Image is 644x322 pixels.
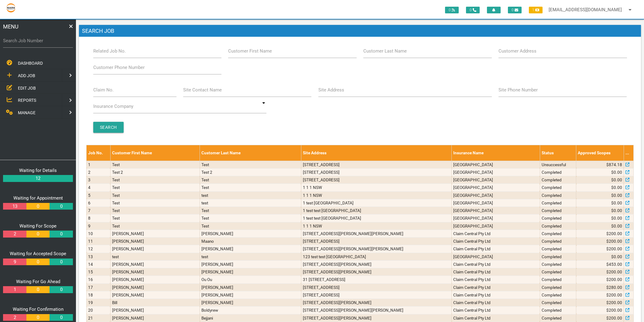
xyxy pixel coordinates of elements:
td: 14 [87,260,111,268]
td: [STREET_ADDRESS][PERSON_NAME][PERSON_NAME] [301,230,451,237]
td: Bejjani [200,314,301,322]
h1: Search Job [79,25,641,37]
td: [GEOGRAPHIC_DATA] [452,199,540,207]
td: 5 [87,191,111,199]
td: 1 [87,161,111,168]
a: 0 [50,231,73,238]
span: $200.00 [606,269,622,275]
span: $200.00 [606,307,622,313]
td: Test 2 [200,168,301,176]
a: Waiting For Go Ahead [16,279,60,284]
td: [STREET_ADDRESS] [301,238,451,245]
td: 123 test test [GEOGRAPHIC_DATA] [301,253,451,260]
a: 0 [50,314,73,321]
td: 1 test [GEOGRAPHIC_DATA] [301,199,451,207]
td: Completed [540,245,576,253]
td: test [110,253,200,260]
a: Waiting for Accepted Scope [10,251,66,256]
span: 0 [466,7,480,13]
td: [PERSON_NAME] [200,268,301,276]
span: REPORTS [18,98,36,103]
td: Completed [540,191,576,199]
td: 11 [87,238,111,245]
td: [GEOGRAPHIC_DATA] [452,207,540,214]
td: test [200,199,301,207]
a: 0 [26,286,50,293]
td: Completed [540,222,576,230]
span: $0.00 [611,177,622,183]
td: Bill [110,299,200,307]
td: Test [110,161,200,168]
td: Completed [540,207,576,214]
label: Claim No. [93,87,114,94]
td: Claim Central Pty Ltd [452,230,540,237]
td: test [200,253,301,260]
a: Waiting For Confirmation [13,307,63,312]
td: 8 [87,214,111,222]
a: 2 [3,314,26,321]
td: Completed [540,176,576,184]
td: 19 [87,299,111,307]
td: 2 [87,168,111,176]
label: Customer Address [498,48,536,55]
td: Claim Central Pty Ltd [452,245,540,253]
td: [PERSON_NAME] [200,245,301,253]
td: 15 [87,268,111,276]
span: $200.00 [606,231,622,237]
th: Job No. [87,145,111,161]
td: [STREET_ADDRESS][PERSON_NAME][PERSON_NAME] [301,245,451,253]
label: Search Job Number [3,37,73,44]
td: Boldyrew [200,307,301,314]
a: 0 [50,203,73,210]
span: $280.00 [606,284,622,290]
span: $0.00 [611,207,622,214]
td: [STREET_ADDRESS] [301,168,451,176]
td: Test [110,214,200,222]
span: 0 [445,7,459,13]
label: Customer Last Name [363,48,407,55]
td: Test [110,176,200,184]
span: $0.00 [611,184,622,190]
input: Search [93,122,124,133]
th: Insurance Name [452,145,540,161]
th: ... [624,145,633,161]
td: [STREET_ADDRESS][PERSON_NAME] [301,314,451,322]
td: Test [200,207,301,214]
td: Test [110,199,200,207]
a: 13 [3,203,26,210]
td: Completed [540,184,576,191]
span: $0.00 [611,223,622,229]
span: $0.00 [611,200,622,206]
span: $200.00 [606,292,622,298]
td: Completed [540,291,576,299]
td: [PERSON_NAME] [200,299,301,307]
td: Test [200,184,301,191]
td: [PERSON_NAME] [200,230,301,237]
span: $200.00 [606,300,622,306]
td: Completed [540,276,576,283]
td: Claim Central Pty Ltd [452,314,540,322]
td: [GEOGRAPHIC_DATA] [452,253,540,260]
label: Customer First Name [228,48,272,55]
img: s3file [6,3,16,13]
a: 0 [50,259,73,265]
td: 20 [87,307,111,314]
td: Claim Central Pty Ltd [452,268,540,276]
td: 1 1 1 NSW [301,222,451,230]
td: 6 [87,199,111,207]
td: [PERSON_NAME] [200,291,301,299]
th: Customer Last Name [200,145,301,161]
label: Site Address [318,87,344,94]
td: Claim Central Pty Ltd [452,260,540,268]
span: $0.00 [611,192,622,198]
td: [PERSON_NAME] [110,307,200,314]
span: $200.00 [606,315,622,321]
span: $453.00 [606,261,622,267]
span: ADD JOB [18,73,35,78]
td: 1 test test [GEOGRAPHIC_DATA] [301,214,451,222]
td: 12 [87,245,111,253]
span: $0.00 [611,254,622,260]
td: Test 2 [110,168,200,176]
span: $0.00 [611,169,622,175]
td: Completed [540,230,576,237]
